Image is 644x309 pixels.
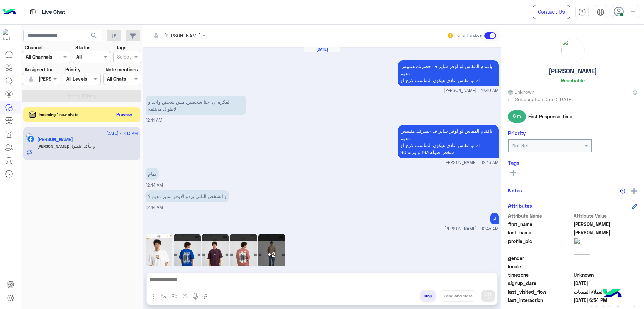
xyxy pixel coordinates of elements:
[508,263,572,270] span: locale
[441,290,476,302] button: Send and close
[202,234,229,274] img: Image
[597,8,604,16] img: tab
[508,88,534,95] span: Unknown
[444,160,499,166] span: [PERSON_NAME] - 12:43 AM
[146,190,229,202] p: 30/8/2025, 12:44 AM
[158,290,169,301] button: select flow
[508,212,572,219] span: Attribute Name
[37,137,73,142] h5: Ali Abdelgawad
[114,110,135,119] button: Preview
[508,203,532,209] h6: Attributes
[146,205,163,210] span: 12:44 AM
[86,30,102,44] button: search
[106,66,138,73] label: Note mentions
[508,238,572,253] span: profile_pic
[629,8,637,16] img: profile
[172,293,177,299] img: Trigger scenario
[561,39,584,62] img: picture
[508,110,526,122] span: 8 m
[39,112,78,118] span: Incoming 1 new chats
[508,255,572,262] span: gender
[515,95,573,103] span: Subscription Date : [DATE]
[620,188,625,194] img: notes
[258,234,285,274] div: +2
[420,290,436,302] button: Drop
[42,8,65,17] p: Live Chat
[528,113,572,120] span: First Response Time
[574,271,638,278] span: Unknown
[68,144,95,149] span: و يتأكد علطول
[26,74,36,84] img: defaultAdmin.png
[37,144,68,149] span: [PERSON_NAME]
[398,125,499,158] p: 30/8/2025, 12:43 AM
[574,280,638,287] span: 2025-03-04T16:46:41.228Z
[455,33,483,38] small: Human Handover
[508,280,572,287] span: signup_date
[27,136,34,142] img: Facebook
[508,297,572,304] span: last_interaction
[75,44,90,51] label: Status
[549,67,597,75] h5: [PERSON_NAME]
[490,213,499,224] p: 30/8/2025, 12:45 AM
[146,234,172,274] img: Image
[508,160,637,166] h6: Tags
[3,5,16,19] img: Logo
[508,288,572,295] span: last_visited_flow
[116,53,131,62] div: Select
[578,8,586,16] img: tab
[508,229,572,236] span: last_name
[574,238,590,255] img: picture
[202,294,207,299] img: make a call
[600,282,624,306] img: hulul-logo.png
[631,188,637,194] img: add
[485,293,491,299] img: send message
[146,118,162,123] span: 12:41 AM
[508,130,526,136] h6: Priority
[26,133,32,139] img: picture
[575,5,589,19] a: tab
[169,290,180,301] button: Trigger scenario
[508,221,572,228] span: first_name
[3,29,15,41] img: 713415422032625
[183,293,188,299] img: create order
[574,212,638,219] span: Attribute Value
[146,168,159,180] p: 30/8/2025, 12:44 AM
[146,96,246,115] p: 30/8/2025, 12:41 AM
[574,288,638,295] span: خدمة العملاء المبيعات
[116,44,126,51] label: Tags
[304,47,340,52] h6: [DATE]
[65,66,81,73] label: Priority
[22,90,141,102] button: Apply Filters
[444,226,499,232] span: [PERSON_NAME] - 12:45 AM
[29,8,37,16] img: tab
[533,5,570,19] a: Contact Us
[574,221,638,228] span: Ali
[574,255,638,262] span: null
[174,234,201,274] img: Image
[561,77,585,83] h6: Reachable
[398,60,499,86] p: 30/8/2025, 12:40 AM
[180,290,191,301] button: create order
[106,130,138,137] span: [DATE] - 7:13 PM
[146,183,163,188] span: 12:44 AM
[25,66,52,73] label: Assigned to:
[90,32,98,40] span: search
[161,293,166,299] img: select flow
[25,44,44,51] label: Channel:
[444,88,499,94] span: [PERSON_NAME] - 12:40 AM
[574,297,638,304] span: 2025-08-30T15:54:13.465Z
[230,234,257,274] img: Image
[574,229,638,236] span: Abdelgawad
[191,292,199,300] img: send voice note
[508,187,522,193] h6: Notes
[574,263,638,270] span: null
[508,271,572,278] span: timezone
[150,292,158,300] img: send attachment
